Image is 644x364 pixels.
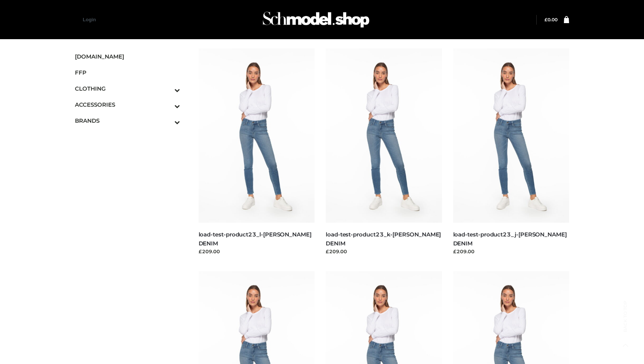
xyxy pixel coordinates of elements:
[199,248,315,255] div: £209.00
[154,81,180,97] button: Toggle Submenu
[75,65,180,81] a: FFP
[75,116,180,125] span: BRANDS
[75,48,180,65] a: [DOMAIN_NAME]
[75,68,180,77] span: FFP
[453,231,567,247] a: load-test-product23_j-[PERSON_NAME] DENIM
[75,113,180,129] a: BRANDSToggle Submenu
[199,231,312,247] a: load-test-product23_l-[PERSON_NAME] DENIM
[154,113,180,129] button: Toggle Submenu
[75,100,180,109] span: ACCESSORIES
[154,97,180,113] button: Toggle Submenu
[616,314,635,332] span: Back to top
[75,81,180,97] a: CLOTHINGToggle Submenu
[326,231,441,247] a: load-test-product23_k-[PERSON_NAME] DENIM
[544,17,558,22] a: £0.00
[75,52,180,61] span: [DOMAIN_NAME]
[453,248,569,255] div: £209.00
[75,97,180,113] a: ACCESSORIESToggle Submenu
[544,17,558,22] bdi: 0.00
[260,5,372,34] img: Schmodel Admin 964
[83,17,96,22] a: Login
[544,17,547,22] span: £
[75,84,180,93] span: CLOTHING
[326,248,442,255] div: £209.00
